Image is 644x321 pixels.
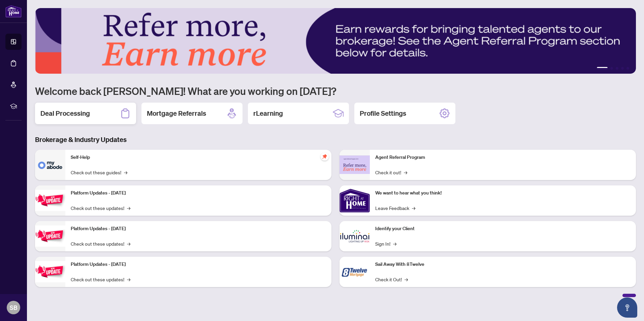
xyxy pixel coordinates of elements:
img: Sail Away With 8Twelve [340,257,370,287]
a: Check it out!→ [375,169,407,176]
h2: Mortgage Referrals [147,109,206,118]
button: 1 [597,67,608,70]
h1: Welcome back [PERSON_NAME]! What are you working on [DATE]? [35,84,636,97]
p: Platform Updates - [DATE] [71,225,326,233]
a: Check out these updates!→ [71,204,130,212]
p: Platform Updates - [DATE] [71,261,326,268]
span: → [412,204,415,212]
button: 3 [616,67,618,70]
img: Platform Updates - June 23, 2025 [35,261,65,282]
button: 5 [626,67,629,70]
h2: Deal Processing [40,109,90,118]
img: logo [5,5,22,17]
span: → [127,204,130,212]
a: Check out these updates!→ [71,276,130,283]
span: pushpin [321,152,329,160]
img: Agent Referral Program [340,155,370,174]
span: → [393,240,396,247]
span: → [127,240,130,247]
p: Identify your Client [375,225,631,233]
p: Platform Updates - [DATE] [71,189,326,197]
img: Platform Updates - July 21, 2025 [35,190,65,211]
img: Platform Updates - July 8, 2025 [35,225,65,247]
span: → [124,169,127,176]
img: Identify your Client [340,221,370,251]
a: Sign In!→ [375,240,396,247]
button: Open asap [617,297,637,318]
a: Check out these updates!→ [71,240,130,247]
h2: Profile Settings [360,109,406,118]
h3: Brokerage & Industry Updates [35,135,636,144]
span: SB [10,303,18,312]
span: → [127,276,130,283]
span: → [405,276,408,283]
p: Sail Away With 8Twelve [375,261,631,268]
a: Check it Out!→ [375,276,408,283]
p: We want to hear what you think! [375,189,631,197]
p: Self-Help [71,154,326,161]
img: Self-Help [35,150,65,180]
h2: rLearning [253,109,283,118]
a: Leave Feedback→ [375,204,415,212]
img: We want to hear what you think! [340,185,370,216]
span: → [404,169,407,176]
button: 2 [610,67,613,70]
p: Agent Referral Program [375,154,631,161]
button: 4 [621,67,624,70]
a: Check out these guides!→ [71,169,127,176]
img: Slide 0 [35,8,636,74]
